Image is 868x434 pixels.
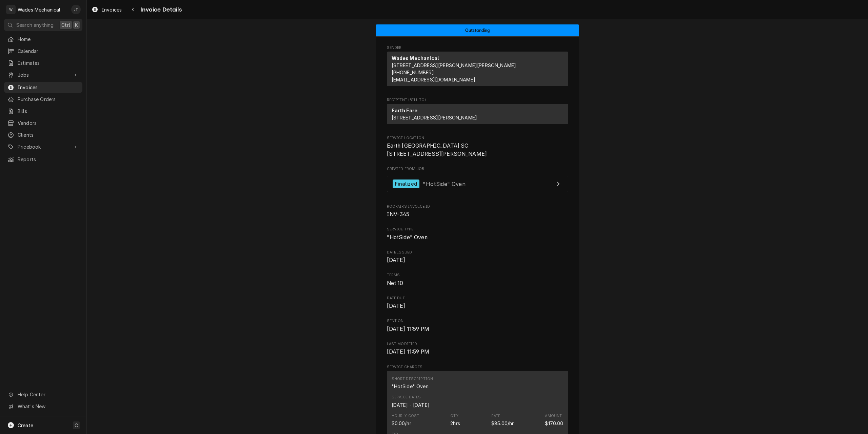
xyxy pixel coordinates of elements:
span: [DATE] [387,303,406,309]
div: Service Dates [392,395,421,400]
span: [DATE] [387,257,406,263]
span: Created From Job [387,166,568,172]
div: JT [71,5,81,14]
span: What's New [18,403,78,410]
span: Service Charges [387,364,568,370]
div: W [6,5,16,14]
span: [STREET_ADDRESS][PERSON_NAME][PERSON_NAME] [392,62,516,68]
span: K [75,21,78,29]
div: Terms [387,272,568,287]
span: Pricebook [18,143,69,150]
span: Reports [18,156,79,163]
div: Rate [491,413,500,419]
span: Calendar [18,48,79,55]
div: Service Dates [392,395,430,408]
div: Sender [387,52,568,86]
div: Price [491,420,514,427]
div: Invoice Recipient [387,97,568,127]
span: Date Due [387,296,568,301]
div: Service Dates [392,401,430,409]
span: Net 10 [387,280,403,286]
span: Home [18,36,79,43]
span: Clients [18,131,79,138]
a: Clients [4,129,82,140]
a: Purchase Orders [4,94,82,105]
div: Hourly Cost [392,413,419,419]
a: Go to Jobs [4,69,82,80]
div: Service Type [387,227,568,241]
a: Estimates [4,57,82,69]
div: Wades Mechanical [18,6,61,13]
span: [DATE] 11:59 PM [387,326,429,332]
span: [STREET_ADDRESS][PERSON_NAME] [392,115,477,120]
button: Search anythingCtrlK [4,19,82,31]
span: Jobs [18,71,69,78]
span: Service Location [387,135,568,141]
div: Qty. [450,413,459,419]
span: Help Center [18,391,78,398]
div: Status [376,24,579,36]
span: Roopairs Invoice ID [387,210,568,219]
button: Navigate back [127,4,138,15]
span: Invoices [18,84,79,91]
span: Last Modified [387,348,568,356]
span: C [75,422,78,429]
div: Service Location [387,135,568,158]
div: Invoice Sender [387,45,568,89]
span: Outstanding [465,28,490,33]
div: Short Description [392,383,429,390]
span: "HotSide" Oven [423,180,465,187]
span: Date Due [387,302,568,310]
span: Bills [18,108,79,115]
div: Quantity [450,420,460,427]
a: Invoices [4,82,82,93]
span: Service Type [387,233,568,242]
span: Sender [387,45,568,51]
a: Bills [4,106,82,117]
a: Home [4,34,82,45]
a: Reports [4,154,82,165]
span: Search anything [16,21,54,29]
div: Sender [387,52,568,89]
a: View Job [387,176,568,192]
div: Date Due [387,296,568,310]
div: Quantity [450,413,460,427]
span: Purchase Orders [18,96,79,103]
div: Cost [392,420,411,427]
span: Date Issued [387,256,568,264]
a: Invoices [89,4,124,15]
a: Calendar [4,45,82,57]
span: Recipient (Bill To) [387,97,568,103]
span: Terms [387,272,568,278]
div: Amount [545,413,562,419]
div: Roopairs Invoice ID [387,204,568,219]
div: Jesse Turner's Avatar [71,5,81,14]
strong: Wades Mechanical [392,55,439,61]
span: Vendors [18,119,79,127]
div: Short Description [392,376,433,390]
span: Sent On [387,325,568,333]
span: Service Type [387,227,568,232]
a: Go to Pricebook [4,141,82,152]
span: Date Issued [387,250,568,255]
strong: Earth Fare [392,108,418,113]
a: [PHONE_NUMBER] [392,70,434,75]
span: Service Location [387,142,568,158]
div: Date Issued [387,250,568,264]
a: Go to What's New [4,401,82,412]
span: Sent On [387,318,568,324]
span: Earth [GEOGRAPHIC_DATA] SC [STREET_ADDRESS][PERSON_NAME] [387,143,487,157]
div: Sent On [387,318,568,333]
span: Terms [387,279,568,287]
div: Amount [545,413,563,427]
span: "HotSide" Oven [387,234,428,241]
div: Amount [545,420,563,427]
span: Roopairs Invoice ID [387,204,568,209]
div: Price [491,413,514,427]
div: Recipient (Bill To) [387,104,568,127]
div: Last Modified [387,341,568,356]
span: INV-345 [387,211,410,218]
span: Last Modified [387,341,568,347]
span: [DATE] 11:59 PM [387,348,429,355]
div: Cost [392,413,419,427]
